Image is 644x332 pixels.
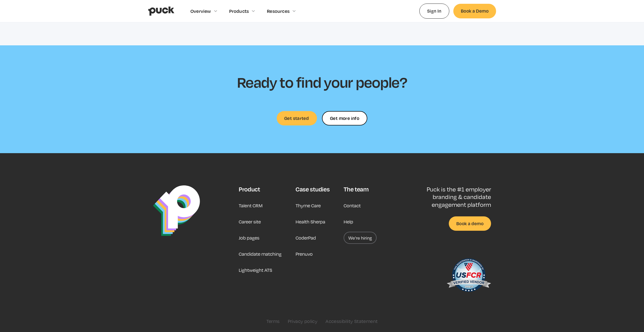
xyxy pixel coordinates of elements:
a: Contact [344,200,361,212]
a: Sign In [419,4,449,18]
div: Case studies [296,185,330,193]
p: Puck is the #1 employer branding & candidate engagement platform [410,185,491,208]
a: Career site [239,216,261,228]
div: Resources [267,8,290,14]
img: Puck Logo [153,185,200,236]
a: Thyme Care [296,200,321,212]
a: Talent CRM [239,200,263,212]
a: We’re hiring [344,232,377,244]
a: Accessibility Statement [326,318,378,324]
a: Get started [277,111,317,125]
a: Privacy policy [288,318,318,324]
a: Lightweight ATS [239,264,272,276]
div: Products [229,8,249,14]
div: The team [344,185,369,193]
a: Job pages [239,232,259,244]
div: Overview [190,8,211,14]
a: Candidate matching [239,248,281,260]
img: US Federal Contractor Registration System for Award Management Verified Vendor Seal [446,256,491,296]
a: CoderPad [296,232,316,244]
a: Help [344,216,353,228]
form: Ready to find your people [322,111,367,125]
div: Product [239,185,260,193]
a: Terms [266,318,280,324]
a: Book a demo [449,216,491,231]
h2: Ready to find your people? [237,73,407,91]
a: Health Sherpa [296,216,325,228]
a: Book a Demo [453,4,496,18]
a: Prenuvo [296,248,313,260]
a: Get more info [322,111,367,125]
